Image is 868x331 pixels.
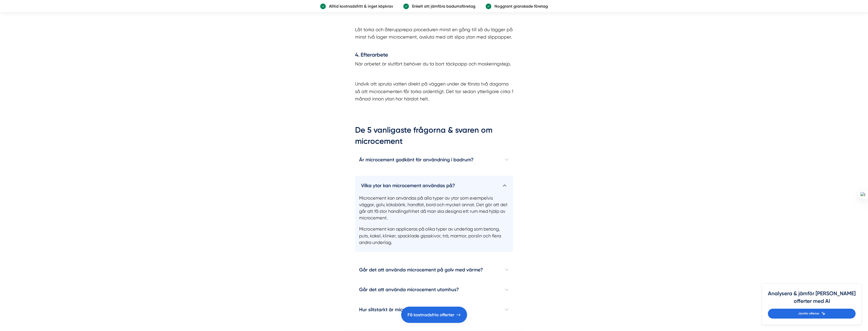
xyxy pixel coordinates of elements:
[408,311,454,318] span: Få kostnadsfria offerter
[355,60,513,68] p: När arbetet är slutfört behöver du ta bort täckpapp och maskeringstejp.
[355,26,513,48] p: Låt torka och återupprepa proceduren minst en gång till så du lägger på minst två lager microceme...
[491,3,548,9] p: Noggrant granskade företag
[355,150,513,170] h4: Är microcement godkänt för användning i badrum?
[409,3,475,9] p: Enkelt att jämföra badumsföretag
[401,307,467,323] a: Få kostnadsfria offerter
[326,3,393,9] p: Alltid kostnadsfritt & inget köpkrav
[798,311,819,316] span: Jämför offerter
[768,290,856,309] h4: Analysera & jämför [PERSON_NAME] offerter med AI
[355,260,513,280] h4: Går det att använda microcement på golv med värme?
[355,176,513,191] h4: Vilka ytor kan microcement användas på?
[768,309,856,319] a: Jämför offerter
[355,280,513,300] h4: Går det att använda microcement utomhus?
[355,191,513,252] p: Microcement kan användas på alla typer av ytor som exempelvis väggar, golv, köksbänk, handfat, bo...
[355,51,513,60] h4: 4. Efterarbete
[355,80,513,103] p: Undvik att spruta vatten direkt på väggen under de första två dagarna så att microcementen får to...
[355,125,513,150] h2: De 5 vanligaste frågorna & svaren om microcement
[355,300,513,320] h4: Hur slitstarkt är microcement?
